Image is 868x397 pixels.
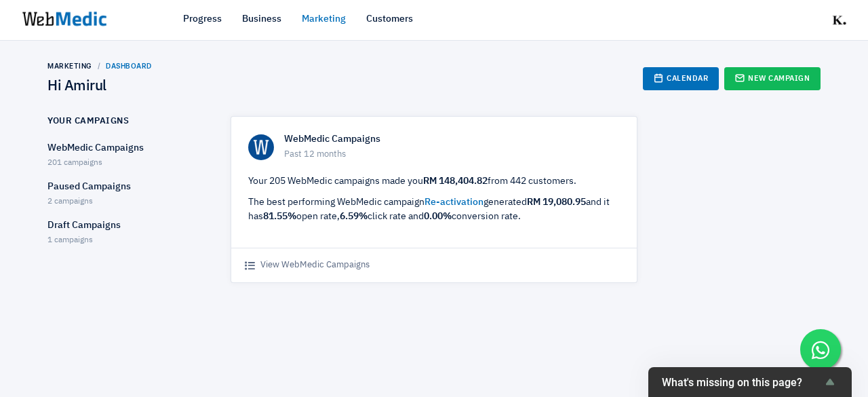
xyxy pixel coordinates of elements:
a: Calendar [643,67,719,90]
strong: 0.00% [424,212,452,221]
span: 1 campaigns [47,236,93,244]
h6: WebMedic Campaigns [284,134,620,146]
p: Paused Campaigns [47,180,207,194]
a: Marketing [302,12,346,26]
strong: RM 148,404.82 [423,176,488,186]
li: Dashboard [92,61,152,71]
p: Draft Campaigns [47,219,207,233]
p: Your 205 WebMedic campaigns made you from 442 customers. [248,174,620,189]
a: Re-activation [425,197,484,207]
nav: breadcrumb [47,61,152,71]
span: 201 campaigns [47,159,102,167]
a: Progress [183,12,222,26]
h4: Hi Amirul [47,78,152,96]
strong: RM 19,080.95 [527,197,586,207]
a: Customers [366,12,413,26]
p: The best performing WebMedic campaign generated and it has open rate, click rate and conversion r... [248,195,620,224]
span: Past 12 months [284,148,620,162]
h6: Your Campaigns [47,116,129,127]
a: New Campaign [724,67,821,90]
span: What's missing on this page? [662,376,822,389]
button: Show survey - What's missing on this page? [662,374,838,390]
a: View WebMedic Campaigns [245,259,370,272]
p: WebMedic Campaigns [47,141,207,155]
span: 2 campaigns [47,197,93,206]
a: Business [242,12,281,26]
strong: 6.59% [340,212,368,221]
strong: 81.55% [263,212,296,221]
li: Marketing [47,61,92,71]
